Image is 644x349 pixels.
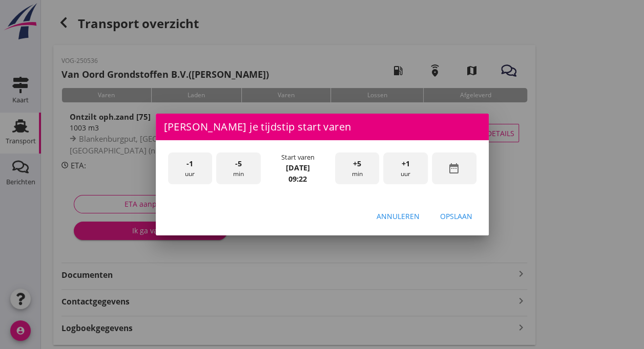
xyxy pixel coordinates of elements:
span: +5 [353,158,361,169]
strong: [DATE] [286,163,310,172]
button: Opslaan [432,207,481,225]
button: Annuleren [368,207,428,225]
div: min [335,152,380,185]
div: Opslaan [440,211,472,222]
span: -5 [235,158,242,169]
span: +1 [402,158,410,169]
div: uur [168,152,213,185]
strong: 09:22 [288,174,307,184]
div: min [216,152,261,185]
div: [PERSON_NAME] je tijdstip start varen [156,114,489,140]
span: -1 [186,158,193,169]
div: Annuleren [377,211,420,222]
i: date_range [448,162,460,174]
div: Start varen [281,152,315,162]
div: uur [383,152,428,185]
